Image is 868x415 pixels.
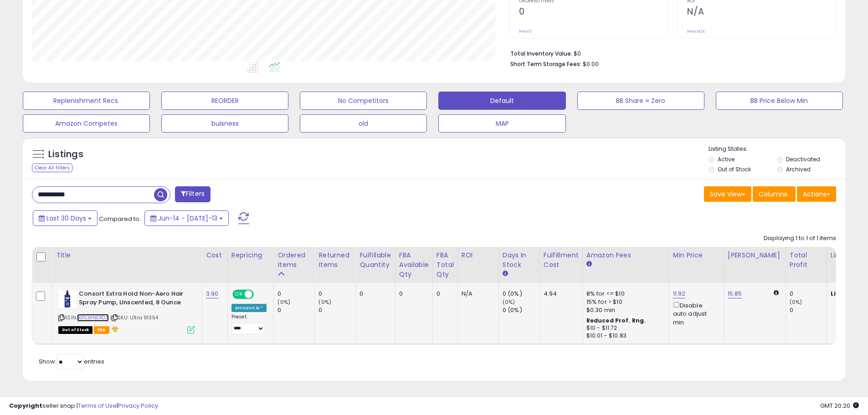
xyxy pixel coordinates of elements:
[399,290,426,298] div: 0
[728,289,742,298] a: 15.85
[58,290,77,308] img: 31z9VFO69OL._SL40_.jpg
[586,332,662,340] div: $10.01 - $10.83
[206,251,224,260] div: Cost
[318,290,355,298] div: 0
[56,251,198,260] div: Title
[753,186,796,202] button: Columns
[586,260,592,268] small: Amazon Fees.
[586,251,665,260] div: Amazon Fees
[39,357,104,366] span: Show: entries
[58,290,195,333] div: ASIN:
[48,148,83,161] h5: Listings
[110,314,158,321] span: | SKU: Ultra 91354
[233,291,245,298] span: ON
[33,210,98,226] button: Last 30 Days
[78,401,117,410] a: Terms of Use
[77,314,109,322] a: B01LWNEXOA
[673,289,686,298] a: 11.92
[99,215,141,223] span: Compared to:
[277,290,314,298] div: 0
[277,298,290,306] small: (0%)
[503,290,539,298] div: 0 (0%)
[790,251,823,270] div: Total Profit
[790,290,827,298] div: 0
[586,317,646,324] b: Reduced Prof. Rng.
[437,290,451,298] div: 0
[206,289,219,298] a: 3.90
[790,298,802,306] small: (0%)
[462,251,495,260] div: ROI
[94,326,109,334] span: FBA
[109,326,119,332] i: hazardous material
[586,298,662,306] div: 15% for > $10
[360,290,388,298] div: 0
[503,306,539,314] div: 0 (0%)
[300,114,427,133] button: old
[687,6,836,19] h2: N/A
[709,145,845,154] p: Listing States:
[158,214,217,223] span: Jun-14 - [DATE]-13
[797,186,836,202] button: Actions
[79,290,190,309] b: Consort Extra Hold Non-Aero Hair Spray Pump, Unscented, 8 Ounce
[277,306,314,314] div: 0
[144,210,229,226] button: Jun-14 - [DATE]-13
[510,47,829,58] li: $0
[32,164,72,172] div: Clear All Filters
[161,114,288,133] button: buisness
[118,401,158,410] a: Privacy Policy
[586,324,662,332] div: $10 - $11.72
[277,251,311,270] div: Ordered Items
[23,114,150,133] button: Amazon Competes
[718,155,734,163] label: Active
[820,401,859,410] span: 2025-08-13 20:20 GMT
[586,306,662,314] div: $0.30 min
[231,314,267,334] div: Preset:
[503,270,508,278] small: Days In Stock.
[583,60,599,68] span: $0.00
[718,165,751,173] label: Out of Stock
[318,298,331,306] small: (0%)
[23,92,150,110] button: Replenishment Recs.
[510,50,572,57] b: Total Inventory Value:
[673,300,717,327] div: Disable auto adjust min
[764,234,836,243] div: Displaying 1 to 1 of 1 items
[577,92,704,110] button: BB Share = Zero
[58,326,92,334] span: All listings that are currently out of stock and unavailable for purchase on Amazon
[231,251,270,260] div: Repricing
[716,92,843,110] button: BB Price Below Min
[9,402,158,410] div: seller snap | |
[673,251,720,260] div: Min Price
[399,251,429,279] div: FBA Available Qty
[503,298,515,306] small: (0%)
[438,114,565,133] button: MAP
[519,6,668,19] h2: 0
[790,306,827,314] div: 0
[252,291,267,298] span: OFF
[360,251,391,270] div: Fulfillable Quantity
[437,251,454,279] div: FBA Total Qty
[503,251,536,270] div: Days In Stock
[318,251,352,270] div: Returned Items
[175,186,211,202] button: Filters
[519,29,532,34] small: Prev: 0
[728,251,782,260] div: [PERSON_NAME]
[300,92,427,110] button: No Competitors
[786,155,820,163] label: Deactivated
[46,214,86,223] span: Last 30 Days
[9,401,42,410] strong: Copyright
[544,290,575,298] div: 4.94
[704,186,751,202] button: Save View
[161,92,288,110] button: REORDER
[231,304,267,312] div: Amazon AI *
[759,190,787,199] span: Columns
[318,306,355,314] div: 0
[462,290,492,298] div: N/A
[687,29,705,34] small: Prev: N/A
[586,290,662,298] div: 8% for <= $10
[438,92,565,110] button: Default
[544,251,579,270] div: Fulfillment Cost
[786,165,811,173] label: Archived
[510,60,581,68] b: Short Term Storage Fees:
